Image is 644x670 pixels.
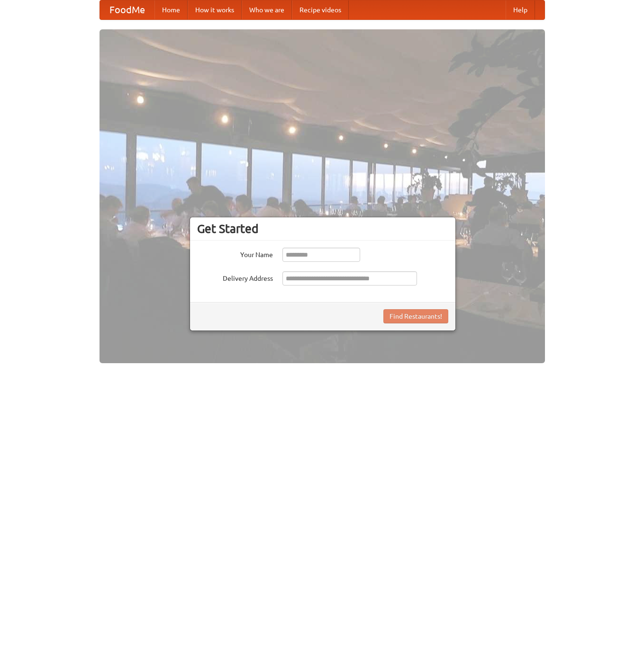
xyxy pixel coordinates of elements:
[197,222,448,236] h3: Get Started
[242,0,292,19] a: Who we are
[197,271,273,283] label: Delivery Address
[292,0,349,19] a: Recipe videos
[154,0,188,19] a: Home
[197,248,273,259] label: Your Name
[506,0,535,19] a: Help
[100,0,154,19] a: FoodMe
[383,309,448,323] button: Find Restaurants!
[188,0,242,19] a: How it works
